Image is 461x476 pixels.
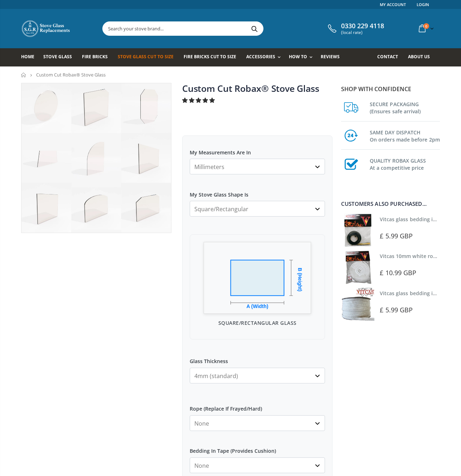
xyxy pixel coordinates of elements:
[326,22,384,35] a: 0330 229 4118 (local rate)
[377,54,398,60] span: Contact
[380,306,413,314] span: £ 5.99 GBP
[370,128,440,143] h3: SAME DAY DISPATCH On orders made before 2pm
[423,23,429,29] span: 0
[21,48,40,66] a: Home
[182,96,216,104] span: 4.94 stars
[190,400,325,412] label: Rope (Replace If Frayed/Hard)
[370,99,440,115] h3: SECURE PACKAGING (Ensures safe arrival)
[377,48,403,66] a: Contact
[118,48,179,66] a: Stove Glass Cut To Size
[82,54,108,60] span: Fire Bricks
[184,54,236,60] span: Fire Bricks Cut To Size
[408,54,430,60] span: About us
[184,48,242,66] a: Fire Bricks Cut To Size
[21,73,26,77] a: Home
[321,54,340,60] span: Reviews
[246,48,284,66] a: Accessories
[43,54,72,60] span: Stove Glass
[21,83,171,233] img: stove_glass_made_to_measure_800x_crop_center.jpg
[380,232,413,240] span: £ 5.99 GBP
[103,22,343,35] input: Search your stove brand...
[341,30,384,35] span: (local rate)
[190,352,325,365] label: Glass Thickness
[246,54,275,60] span: Accessories
[341,22,384,30] span: 0330 229 4118
[190,143,325,156] label: My Measurements Are In
[82,48,113,66] a: Fire Bricks
[380,268,416,277] span: £ 10.99 GBP
[341,214,374,247] img: Vitcas stove glass bedding in tape
[21,20,71,38] img: Stove Glass Replacement
[408,48,435,66] a: About us
[289,54,307,60] span: How To
[341,201,440,207] div: Customers also purchased...
[341,288,374,321] img: Vitcas stove glass bedding in tape
[182,82,319,94] a: Custom Cut Robax® Stove Glass
[321,48,345,66] a: Reviews
[190,185,325,198] label: My Stove Glass Shape Is
[204,242,311,314] img: Glass Shape Preview
[118,54,173,60] span: Stove Glass Cut To Size
[289,48,316,66] a: How To
[21,54,34,60] span: Home
[416,21,435,35] a: 0
[197,319,317,327] p: Square/Rectangular Glass
[36,71,106,78] span: Custom Cut Robax® Stove Glass
[43,48,77,66] a: Stove Glass
[341,85,440,93] p: Shop with confidence
[246,22,262,35] button: Search
[341,251,374,284] img: Vitcas white rope, glue and gloves kit 10mm
[370,156,440,172] h3: QUALITY ROBAX GLASS At a competitive price
[190,442,325,455] label: Bedding In Tape (Provides Cushion)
